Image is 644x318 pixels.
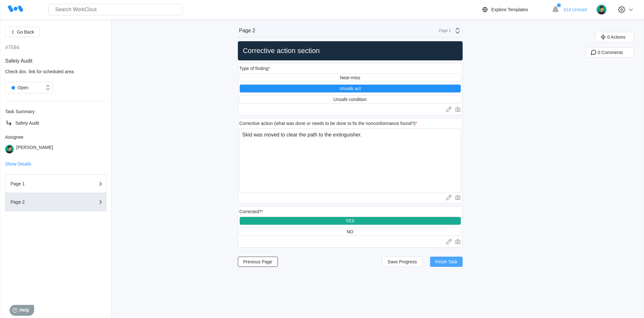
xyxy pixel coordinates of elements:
div: Assignee [5,135,106,140]
div: Page 1 [11,182,74,186]
button: Go Back [5,27,40,37]
textarea: Skid was moved to clear the path to the extinguisher. [239,128,461,193]
div: Corrected? [239,209,263,214]
a: Safety Audit [5,119,106,127]
button: 0 Comments [586,47,634,58]
span: 0 Comments [598,50,623,55]
button: Page 1 [5,175,106,193]
span: Go Back [17,30,34,34]
div: Type of finding [239,66,270,71]
div: [PERSON_NAME] [16,145,53,153]
span: 0 Actions [607,35,625,39]
span: 414 Unread [564,7,587,12]
a: Explore Templates [481,6,549,13]
span: Safety Audit [5,58,32,64]
span: Previous Page [243,260,272,264]
button: Save Progress [382,257,422,267]
button: Show Details [5,162,31,166]
div: Near-miss [340,75,360,80]
img: user.png [5,145,14,153]
h2: Corrective action section [240,46,460,55]
div: NO [347,229,353,234]
img: user.png [596,4,607,15]
div: YES [345,218,354,223]
div: Unsafe condition [333,97,367,102]
span: Safety Audit [15,120,39,126]
div: Page 2 [435,28,451,33]
div: Unsafe act [339,86,361,91]
div: Corrective action (what was done or needs to be done to fix the nonconformance found?) [239,121,417,126]
div: Check doc. link for scheduled area [5,69,106,74]
input: Search WorkClout [49,4,183,15]
div: Task Summary [5,109,106,114]
button: Page 2 [5,193,106,211]
span: Finish Task [435,260,458,264]
div: Page 2 [11,200,74,204]
span: Save Progress [388,260,417,264]
button: Finish Task [430,257,463,267]
button: 0 Actions [595,32,634,42]
div: Explore Templates [491,7,528,12]
div: #7584 [5,45,19,50]
div: Open [9,83,28,92]
button: Previous Page [238,257,278,267]
div: Page 2 [239,28,255,34]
